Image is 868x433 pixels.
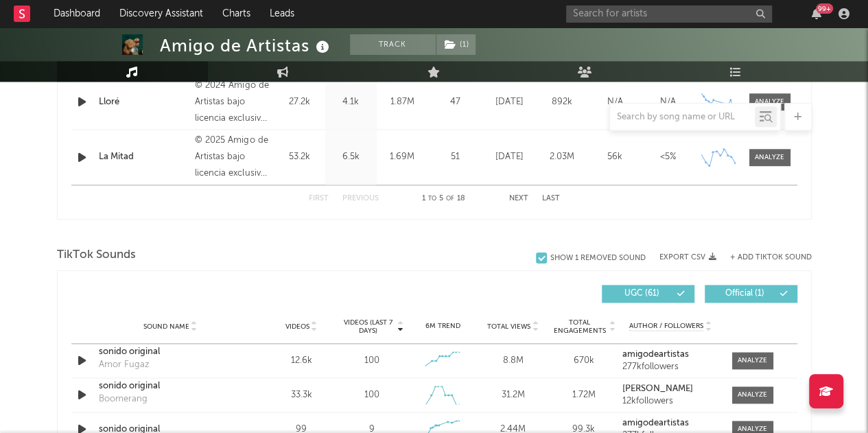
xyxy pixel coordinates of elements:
[99,95,189,109] a: Lloré
[329,150,373,164] div: 6.5k
[340,318,395,335] span: Videos (last 7 days)
[285,323,309,331] span: Videos
[432,150,480,164] div: 51
[566,5,772,23] input: Search for artists
[486,95,532,109] div: [DATE]
[270,388,333,402] div: 33.3k
[552,354,615,368] div: 670k
[602,285,694,303] button: UGC(61)
[592,95,638,109] div: N/A
[622,362,718,372] div: 277k followers
[705,285,797,303] button: Official(1)
[816,3,833,14] div: 99 +
[509,195,528,202] button: Next
[143,323,189,331] span: Sound Name
[592,150,638,164] div: 56k
[622,384,718,394] a: [PERSON_NAME]
[645,95,691,109] div: N/A
[160,34,333,57] div: Amigo de Artistas
[714,290,777,298] span: Official ( 1 )
[380,150,425,164] div: 1.69M
[622,384,693,393] strong: [PERSON_NAME]
[481,354,545,368] div: 8.8M
[277,95,322,109] div: 27.2k
[659,253,716,261] button: Export CSV
[99,379,242,393] a: sonido original
[406,191,482,207] div: 1 5 18
[539,150,585,164] div: 2.03M
[552,388,615,402] div: 1.72M
[622,350,689,359] strong: amigodeartistas
[542,195,560,202] button: Last
[539,95,585,109] div: 892k
[309,195,329,202] button: First
[487,323,530,331] span: Total Views
[552,318,607,335] span: Total Engagements
[610,112,755,123] input: Search by song name or URL
[436,34,476,55] span: ( 1 )
[812,8,821,19] button: 99+
[622,397,718,406] div: 12k followers
[446,196,454,202] span: of
[380,95,425,109] div: 1.87M
[364,388,379,402] div: 100
[350,34,436,55] button: Track
[99,358,150,372] div: Amor Fugaz
[270,354,333,368] div: 12.6k
[550,254,646,263] div: Show 1 Removed Sound
[730,254,812,261] button: + Add TikTok Sound
[622,419,689,428] strong: amigodeartistas
[611,290,674,298] span: UGC ( 61 )
[716,254,812,261] button: + Add TikTok Sound
[486,150,532,164] div: [DATE]
[622,419,718,428] a: amigodeartistas
[277,150,322,164] div: 53.2k
[342,195,379,202] button: Previous
[99,150,189,164] a: La Mitad
[629,322,703,331] span: Author / Followers
[99,393,148,406] div: Boomerang
[364,354,379,368] div: 100
[195,78,270,127] div: © 2024 Amigo de Artistas bajo licencia exclusiva a Lotus Records y distribuido en forma exclusiva...
[436,34,476,55] button: (1)
[329,95,373,109] div: 4.1k
[432,95,480,109] div: 47
[57,247,136,264] span: TikTok Sounds
[622,350,718,360] a: amigodeartistas
[428,196,436,202] span: to
[99,345,242,359] a: sonido original
[410,321,474,331] div: 6M Trend
[645,150,691,164] div: <5%
[481,388,545,402] div: 31.2M
[195,132,270,182] div: © 2025 Amigo de Artistas bajo licencia exclusiva a Lotus Records y distribuido en forma exclusiva...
